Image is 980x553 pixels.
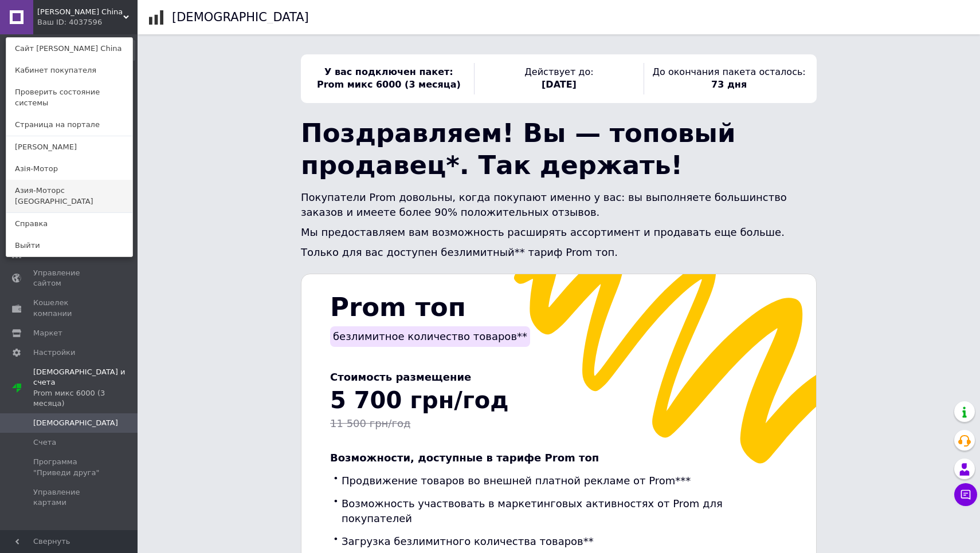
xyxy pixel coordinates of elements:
[172,10,309,24] h1: [DEMOGRAPHIC_DATA]
[33,388,138,409] div: Prom микс 6000 (3 месяца)
[33,298,106,318] span: Кошелек компании
[33,487,106,508] span: Управление картами
[33,367,138,409] span: [DEMOGRAPHIC_DATA] и счета
[342,535,594,547] span: Загрузка безлимитного количества товаров**
[33,347,75,358] span: Настройки
[6,180,132,212] a: Азия-Моторс [GEOGRAPHIC_DATA]
[330,371,471,383] span: Стоимость размещение
[6,213,132,235] a: Справка
[33,328,62,338] span: Маркет
[6,81,132,113] a: Проверить состояние системы
[33,418,118,428] span: [DEMOGRAPHIC_DATA]
[342,497,723,524] span: Возможность участвовать в маркетинговых активностях от Prom для покупателей
[301,191,787,218] span: Покупатели Prom довольны, когда покупают именно у вас: вы выполняете большинство заказов и имеете...
[330,292,466,322] span: Prom топ
[342,475,691,487] span: Продвижение товаров во внешней платной рекламе от Prom***
[37,7,123,17] span: Аuto Рarts Сhina
[330,452,599,464] span: Возможности, доступные в тарифе Prom топ
[324,66,453,77] span: У вас подключен пакет:
[333,330,527,342] span: безлимитное количество товаров**
[474,63,644,94] div: Действует до:
[33,457,106,477] span: Программа "Приведи друга"
[301,226,785,238] span: Мы предоставляем вам возможность расширять ассортимент и продавать еще больше.
[330,387,509,413] span: 5 700 грн/год
[33,268,106,289] span: Управление сайтом
[711,79,747,90] span: 73 дня
[6,235,132,256] a: Выйти
[301,118,736,180] span: Поздравляем! Вы — топовый продавец*. Так держать!
[317,79,461,90] span: Prom микс 6000 (3 месяца)
[330,417,410,429] span: 11 500 грн/год
[6,38,132,60] a: Сайт [PERSON_NAME] Сhina
[37,17,85,27] div: Ваш ID: 4037596
[33,437,56,448] span: Счета
[542,79,577,90] span: [DATE]
[6,158,132,180] a: Азія-Мотор
[301,246,618,258] span: Только для вас доступен безлимитный** тариф Prom топ.
[6,136,132,158] a: [PERSON_NAME]
[954,483,977,506] button: Чат с покупателем
[6,114,132,136] a: Страница на портале
[653,66,806,77] span: До окончания пакета осталось:
[6,60,132,81] a: Кабинет покупателя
